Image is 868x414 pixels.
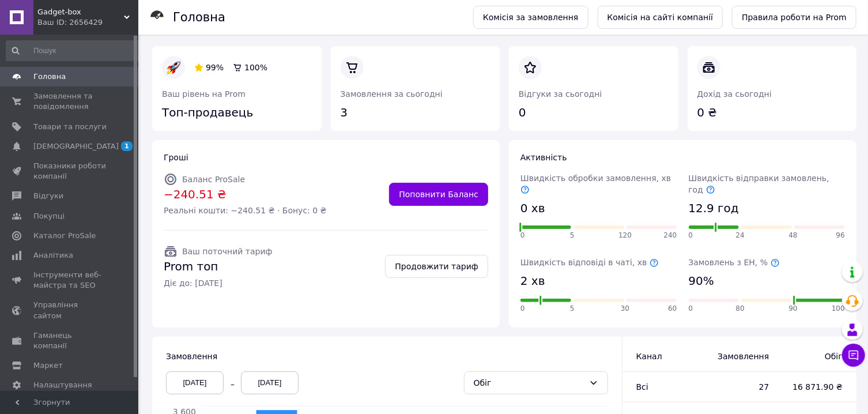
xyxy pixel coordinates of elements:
[520,273,545,289] span: 2 хв
[736,231,745,240] span: 24
[621,304,629,314] span: 30
[689,273,714,289] span: 90%
[570,231,575,240] span: 5
[792,351,843,362] span: Обіг
[668,304,677,314] span: 60
[473,6,588,29] a: Комісія за замовлення
[37,17,138,28] div: Ваш ID: 2656429
[714,381,769,393] span: 27
[789,231,798,240] span: 48
[714,351,769,362] span: Замовлення
[164,205,327,216] span: Реальні кошти: −240.51 ₴ · Бонус: 0 ₴
[664,231,677,240] span: 240
[244,63,267,72] span: 100%
[689,258,780,267] span: Замовлень з ЕН, %
[732,6,856,29] a: Правила роботи на Prom
[389,183,488,206] a: Поповнити Баланс
[121,141,133,151] span: 1
[33,231,96,241] span: Каталог ProSale
[33,380,92,390] span: Налаштування
[33,91,107,112] span: Замовлення та повідомлення
[164,186,327,203] span: −240.51 ₴
[173,10,225,24] h1: Головна
[33,250,73,261] span: Аналітика
[33,71,66,82] span: Головна
[182,175,245,184] span: Баланс ProSale
[618,231,632,240] span: 120
[33,330,107,351] span: Гаманець компанії
[33,270,107,291] span: Інструменти веб-майстра та SEO
[37,7,124,17] span: Gadget-box
[689,231,693,240] span: 0
[689,174,829,194] span: Швидкість відправки замовлень, год
[33,191,63,201] span: Відгуки
[166,371,224,394] div: [DATE]
[520,200,545,217] span: 0 хв
[385,255,488,278] a: Продовжити тариф
[598,6,723,29] a: Комісія на сайті компанії
[164,258,273,275] span: Prom топ
[33,211,65,221] span: Покупці
[164,153,188,162] span: Гроші
[182,247,273,256] span: Ваш поточний тариф
[520,174,671,194] span: Швидкість обробки замовлення, хв
[836,231,845,240] span: 96
[832,304,845,314] span: 100
[33,161,107,182] span: Показники роботи компанії
[520,304,525,314] span: 0
[33,141,119,152] span: [DEMOGRAPHIC_DATA]
[636,352,662,361] span: Канал
[206,63,224,72] span: 99%
[164,277,273,289] span: Діє до: [DATE]
[33,122,107,132] span: Товари та послуги
[842,344,865,367] button: Чат з покупцем
[689,304,693,314] span: 0
[474,377,584,389] div: Обіг
[789,304,798,314] span: 90
[792,381,843,393] span: 16 871.90 ₴
[520,231,525,240] span: 0
[736,304,745,314] span: 80
[689,200,739,217] span: 12.9 год
[33,300,107,321] span: Управління сайтом
[520,258,659,267] span: Швидкість відповіді в чаті, хв
[241,371,299,394] div: [DATE]
[570,304,575,314] span: 5
[520,153,567,162] span: Активність
[166,352,217,361] span: Замовлення
[6,40,144,61] input: Пошук
[636,382,648,392] span: Всi
[33,360,63,371] span: Маркет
